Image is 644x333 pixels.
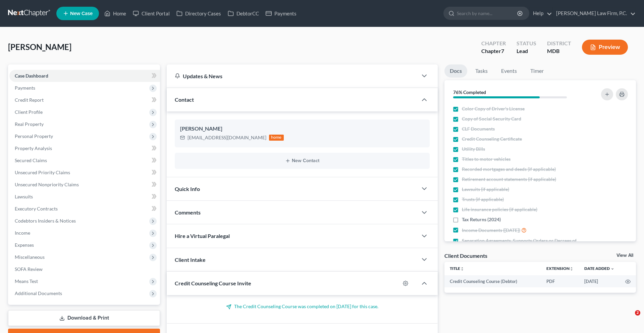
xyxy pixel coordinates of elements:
span: Retirement account statements (if applicable) [462,176,556,183]
i: unfold_more [460,267,464,271]
span: Hire a Virtual Paralegal [175,233,230,239]
span: Secured Claims [15,157,47,163]
span: Property Analysis [15,145,52,151]
span: Unsecured Nonpriority Claims [15,182,79,187]
div: Status [517,40,536,47]
span: Payments [15,85,35,91]
div: home [269,135,284,141]
span: Real Property [15,121,44,127]
span: [PERSON_NAME] [8,42,71,52]
span: Quick Info [175,186,200,192]
a: Unsecured Priority Claims [9,166,160,179]
span: Expenses [15,242,34,248]
span: SOFA Review [15,266,43,272]
span: Utility Bills [462,146,485,152]
a: Timer [525,64,549,78]
span: Lawsuits [15,194,33,199]
div: Updates & News [175,73,410,80]
a: DebtorCC [224,7,262,19]
a: Secured Claims [9,154,160,166]
a: Titleunfold_more [450,266,464,271]
span: Personal Property [15,133,53,139]
strong: 76% Completed [453,89,486,95]
div: Chapter [481,47,506,55]
input: Search by name... [457,7,518,19]
div: [PERSON_NAME] [180,125,424,133]
span: Credit Report [15,97,44,103]
a: Directory Cases [173,7,224,19]
span: Case Dashboard [15,73,48,79]
button: New Contact [180,158,424,163]
span: Tax Returns (2024) [462,216,501,223]
div: MDB [547,47,571,55]
span: Credit Counseling Certificate [462,136,522,142]
span: Titles to motor vehicles [462,156,511,162]
span: Contact [175,96,194,103]
i: unfold_more [570,267,574,271]
button: Preview [582,40,628,55]
span: Client Profile [15,109,43,115]
span: Executory Contracts [15,206,58,211]
span: Codebtors Insiders & Notices [15,218,76,224]
a: Tasks [470,64,493,78]
iframe: Intercom live chat [621,310,637,326]
div: Lead [517,47,536,55]
span: Additional Documents [15,290,62,296]
a: View All [616,253,633,258]
span: Separation Agreements, Supports Orders or Decrees of Divorce (if applicable) [462,237,582,251]
div: Client Documents [444,252,487,259]
div: District [547,40,571,47]
span: Recorded mortgages and deeds (if applicable) [462,166,556,173]
a: Help [530,7,552,19]
a: Property Analysis [9,142,160,154]
a: Credit Report [9,94,160,106]
a: Events [496,64,522,78]
a: Download & Print [8,310,160,326]
td: PDF [541,275,579,287]
a: Lawsuits [9,191,160,203]
a: [PERSON_NAME] Law Firm, P.C. [553,7,636,19]
span: Miscellaneous [15,254,45,260]
a: Docs [444,64,467,78]
span: Lawsuits (if applicable) [462,186,509,193]
span: Income [15,230,30,236]
div: [EMAIL_ADDRESS][DOMAIN_NAME] [187,134,266,141]
span: Trusts (if applicable) [462,196,504,203]
span: CLF Documents [462,126,495,132]
span: Life insurance policies (if applicable) [462,206,537,213]
i: expand_more [610,267,614,271]
span: 7 [501,48,504,54]
p: The Credit Counseling Course was completed on [DATE] for this case. [175,303,430,310]
div: Chapter [481,40,506,47]
a: Extensionunfold_more [546,266,574,271]
span: Credit Counseling Course Invite [175,280,251,286]
span: Color Copy of Driver's License [462,105,525,112]
a: Date Added expand_more [584,266,614,271]
a: Case Dashboard [9,70,160,82]
span: 2 [635,310,640,316]
span: Means Test [15,278,38,284]
a: Home [101,7,129,19]
span: Income Documents ([DATE]) [462,227,520,234]
td: [DATE] [579,275,620,287]
span: Comments [175,209,201,216]
a: SOFA Review [9,263,160,275]
a: Executory Contracts [9,203,160,215]
span: Client Intake [175,256,206,263]
span: New Case [70,11,93,16]
span: Unsecured Priority Claims [15,170,70,175]
td: Credit Counseling Course (Debtor) [444,275,541,287]
a: Unsecured Nonpriority Claims [9,179,160,191]
span: Copy of Social Security Card [462,115,521,122]
a: Payments [262,7,300,19]
a: Client Portal [129,7,173,19]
